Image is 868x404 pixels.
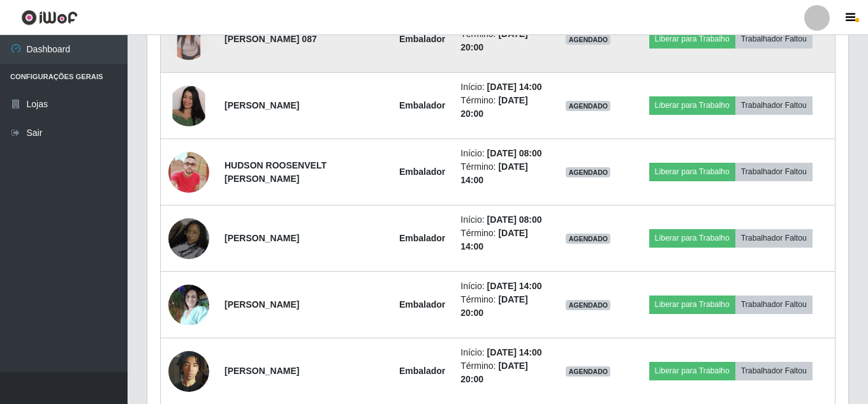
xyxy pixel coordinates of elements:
button: Trabalhador Faltou [735,30,813,48]
li: Início: [460,80,542,94]
span: AGENDADO [566,34,610,45]
button: Liberar para Trabalho [649,96,735,114]
span: AGENDADO [566,167,610,177]
img: 1755730683676.jpeg [168,285,209,325]
strong: [PERSON_NAME] [224,233,299,243]
button: Trabalhador Faltou [735,163,813,181]
span: AGENDADO [566,300,610,310]
strong: Embalador [399,233,445,243]
time: [DATE] 14:00 [487,82,542,92]
time: [DATE] 14:00 [487,281,542,291]
img: 1756481477910.jpeg [168,344,209,398]
li: Término: [460,94,542,121]
strong: [PERSON_NAME] [224,299,299,310]
li: Início: [460,213,542,227]
img: 1755015706163.jpeg [168,19,209,60]
li: Término: [460,359,542,386]
time: [DATE] 08:00 [487,148,542,158]
span: AGENDADO [566,101,610,111]
button: Liberar para Trabalho [649,229,735,247]
img: 1756409819903.jpeg [168,136,209,209]
li: Início: [460,147,542,160]
strong: Embalador [399,34,445,44]
time: [DATE] 14:00 [487,347,542,357]
button: Trabalhador Faltou [735,296,813,313]
button: Liberar para Trabalho [649,296,735,313]
span: AGENDADO [566,366,610,377]
strong: Embalador [399,366,445,376]
strong: [PERSON_NAME] 087 [224,34,317,44]
li: Início: [460,280,542,293]
li: Término: [460,293,542,320]
li: Término: [460,160,542,187]
img: CoreUI Logo [21,10,78,26]
img: 1757000552825.jpeg [168,202,209,275]
strong: Embalador [399,299,445,310]
span: AGENDADO [566,234,610,244]
button: Trabalhador Faltou [735,362,813,380]
img: 1756749190909.jpeg [168,86,209,126]
li: Término: [460,227,542,253]
li: Início: [460,346,542,359]
time: [DATE] 08:00 [487,214,542,225]
button: Trabalhador Faltou [735,96,813,114]
button: Liberar para Trabalho [649,163,735,181]
button: Liberar para Trabalho [649,30,735,48]
strong: [PERSON_NAME] [224,100,299,110]
strong: [PERSON_NAME] [224,366,299,376]
strong: HUDSON ROOSENVELT [PERSON_NAME] [224,160,327,184]
strong: Embalador [399,167,445,177]
button: Trabalhador Faltou [735,229,813,247]
button: Liberar para Trabalho [649,362,735,380]
li: Término: [460,27,542,54]
strong: Embalador [399,100,445,110]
